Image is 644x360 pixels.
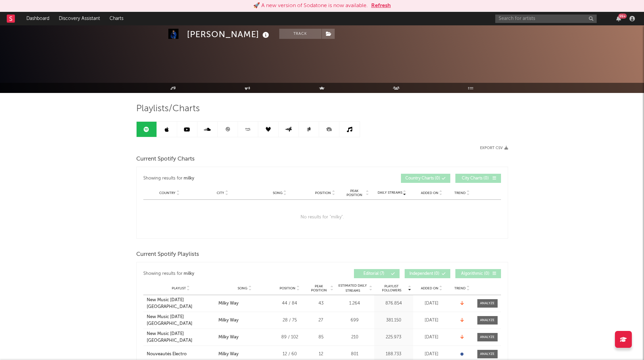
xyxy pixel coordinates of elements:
span: Daily Streams [378,190,402,195]
div: 876.854 [376,300,411,307]
span: Estimated Daily Streams [337,283,368,293]
a: Charts [105,12,128,25]
a: Discovery Assistant [54,12,105,25]
div: 85 [308,334,334,341]
div: No results for " milky ". [143,200,501,235]
div: [PERSON_NAME] [187,29,271,40]
div: 44 / 84 [275,300,305,307]
a: New Music [DATE] [GEOGRAPHIC_DATA] [147,331,215,344]
div: Nouveautés Electro [147,351,187,358]
div: Showing results for [143,174,322,183]
span: Added On [421,191,438,195]
div: 🚀 A new version of Sodatone is now available. [253,2,368,10]
div: 28 / 75 [275,317,305,324]
div: milky [184,174,194,183]
span: Trend [454,286,466,290]
div: [DATE] [415,334,449,341]
div: 210 [337,334,373,341]
div: 699 [337,317,373,324]
span: Playlist [172,286,186,290]
input: Search for artists [495,15,597,23]
span: Playlist Followers [376,284,407,292]
span: Peak Position [344,189,365,197]
span: Current Spotify Playlists [136,250,199,259]
span: Current Spotify Charts [136,155,195,163]
div: Milky Way [218,351,239,358]
div: 99 + [618,14,627,19]
span: Added On [421,286,438,290]
span: Playlists/Charts [136,105,200,113]
button: Refresh [371,2,391,10]
button: Editorial(7) [354,269,400,278]
span: Song [238,286,247,290]
button: Track [279,29,321,39]
div: 1.264 [337,300,373,307]
button: City Charts(0) [455,174,501,183]
span: Song [273,191,283,195]
span: City [217,191,224,195]
a: Dashboard [22,12,54,25]
div: 89 / 102 [275,334,305,341]
div: 12 [308,351,334,358]
div: 27 [308,317,334,324]
button: Export CSV [480,146,508,150]
div: milky [184,270,194,278]
div: [DATE] [415,300,449,307]
span: Position [280,286,295,290]
span: City Charts ( 0 ) [460,176,491,181]
a: New Music [DATE] [GEOGRAPHIC_DATA] [147,297,215,310]
div: Milky Way [218,317,239,324]
button: Independent(0) [405,269,450,278]
span: Country [159,191,175,195]
div: 188.733 [376,351,411,358]
a: Nouveautés Electro [147,351,215,358]
button: Algorithmic(0) [455,269,501,278]
div: [DATE] [415,351,449,358]
a: New Music [DATE] [GEOGRAPHIC_DATA] [147,314,215,327]
div: [DATE] [415,317,449,324]
div: Milky Way [218,300,239,307]
span: Position [315,191,331,195]
span: Peak Position [308,284,330,292]
div: Milky Way [218,334,239,341]
div: 801 [337,351,373,358]
div: 381.150 [376,317,411,324]
span: Country Charts ( 0 ) [405,176,440,181]
span: Editorial ( 7 ) [358,272,389,276]
button: Country Charts(0) [401,174,450,183]
span: Trend [454,191,466,195]
button: 99+ [616,16,621,21]
span: Independent ( 0 ) [409,272,440,276]
div: 225.973 [376,334,411,341]
div: 43 [308,300,334,307]
div: Showing results for [143,269,322,278]
span: Algorithmic ( 0 ) [460,272,491,276]
div: 12 / 60 [275,351,305,358]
